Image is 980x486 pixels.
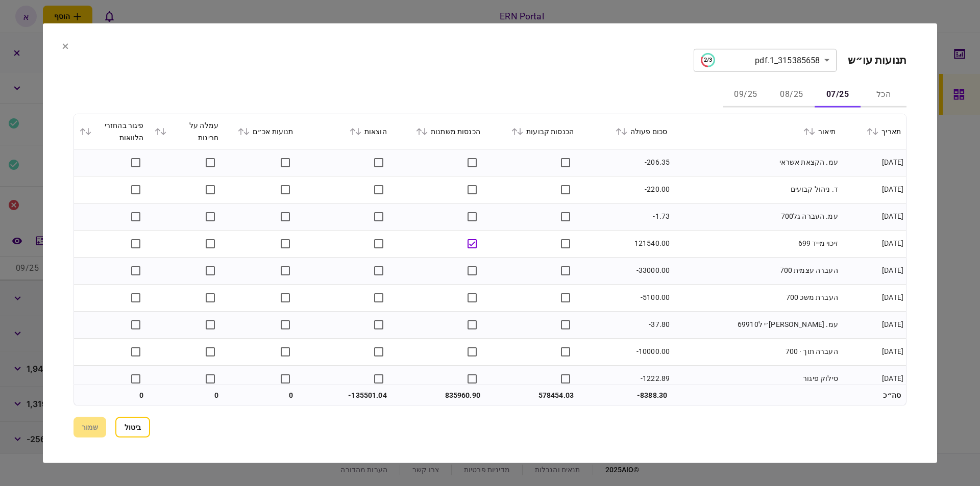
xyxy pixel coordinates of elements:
[723,83,769,107] button: 09/25
[485,385,579,405] td: 578454.03
[672,257,841,284] td: העברה עצמית 700
[299,385,392,405] td: -135501.04
[672,176,841,203] td: ד. ניהול קבועים
[841,365,906,392] td: [DATE]
[579,149,672,176] td: -206.35
[115,417,150,438] button: ביטול
[579,338,672,365] td: -10000.00
[672,311,841,338] td: עמ. [PERSON_NAME]׳י ל69910
[79,119,144,143] div: פיגור בהחזרי הלוואות
[584,125,667,137] div: סכום פעולה
[848,54,906,66] h2: תנועות עו״ש
[861,83,906,107] button: הכל
[579,365,672,392] td: -1222.89
[672,284,841,311] td: העברת משכ 700
[229,125,293,137] div: תנועות אכ״ם
[841,230,906,257] td: [DATE]
[841,311,906,338] td: [DATE]
[579,203,672,230] td: -1.73
[74,385,149,405] td: 0
[579,385,672,405] td: -8388.30
[701,53,820,67] div: 315385658_1.pdf
[672,338,841,365] td: העברה תוך · 700
[672,203,841,230] td: עמ. העברה גל700
[815,83,861,107] button: 07/25
[677,125,836,137] div: תיאור
[846,125,901,137] div: תאריך
[392,385,485,405] td: 835960.90
[672,149,841,176] td: עמ. הקצאת אשראי
[491,125,574,137] div: הכנסות קבועות
[841,385,906,405] td: סה״כ
[397,125,480,137] div: הכנסות משתנות
[841,176,906,203] td: [DATE]
[841,257,906,284] td: [DATE]
[224,385,299,405] td: 0
[579,230,672,257] td: 121540.00
[579,257,672,284] td: -33000.00
[579,311,672,338] td: -37.80
[579,284,672,311] td: -5100.00
[703,57,712,63] text: 2/3
[149,385,224,405] td: 0
[672,230,841,257] td: זיכוי מייד 699
[841,284,906,311] td: [DATE]
[841,203,906,230] td: [DATE]
[841,149,906,176] td: [DATE]
[304,125,387,137] div: הוצאות
[672,365,841,392] td: סילוק פיגור
[841,338,906,365] td: [DATE]
[154,119,219,143] div: עמלה על חריגות
[769,83,815,107] button: 08/25
[579,176,672,203] td: -220.00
